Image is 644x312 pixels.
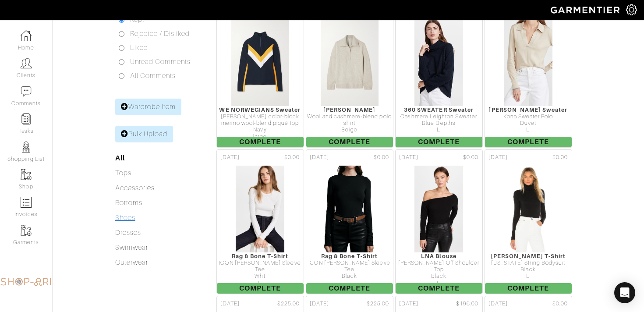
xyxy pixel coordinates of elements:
[626,4,637,15] img: gear-icon-white-bd11855cb880d31180b6d7d6211b90ccbf57a29d726f0c71d8c61bd08dd39cc2.png
[503,19,553,106] img: dTsFzK2qXQX2MJwxgN3ERD7o
[306,113,393,127] div: Wool and cashmere-blend polo shirt
[216,149,305,295] a: [DATE] $0.00 Rag & Bone T-Shirt ICON [PERSON_NAME] Sleeve Tee Wht L Complete
[306,260,393,273] div: ICON [PERSON_NAME] Sleeve Tee
[220,153,240,162] span: [DATE]
[394,2,484,149] a: [DATE] $0.00 360 SWEATER Sweater Cashmere Leighton Sweater Blue Depths L Complete
[310,153,329,162] span: [DATE]
[115,169,131,177] a: Tops
[463,153,478,162] span: $0.00
[217,127,304,133] div: Navy
[320,19,379,106] img: ZWvc8F5tvb6BnFWLpFJzLuiy
[284,153,300,162] span: $0.00
[217,134,304,140] div: large
[115,99,182,115] a: Wardrobe Item
[130,43,148,53] label: Liked
[217,106,304,113] div: WE NORWEGIANS Sweater
[220,300,240,308] span: [DATE]
[396,280,482,287] div: L
[21,197,32,208] img: orders-icon-0abe47150d42831381b5fb84f609e132dff9fe21cb692f30cb5eec754e2cba89.png
[115,126,173,142] a: Bulk Upload
[235,165,285,253] img: A6SWiASr36rBC76x9CLG4MzS
[484,149,573,295] a: [DATE] $0.00 [PERSON_NAME] T-Shirt [US_STATE] String Bodysuit Black L Complete
[115,259,148,266] a: Outerwear
[306,106,393,113] div: [PERSON_NAME]
[277,300,300,308] span: $225.00
[396,106,482,113] div: 360 SWEATER Sweater
[396,137,482,147] span: Complete
[485,106,572,113] div: [PERSON_NAME] Sweater
[130,71,176,81] label: All Comments
[396,260,482,273] div: [PERSON_NAME] Off Shoulder Top
[485,137,572,147] span: Complete
[502,165,554,253] img: 9e2kqQxZVmmj4j8qBv9rGGj5
[484,2,573,149] a: [DATE] $0.00 [PERSON_NAME] Sweater Kona Sweater Polo Duvet L Complete
[488,153,508,162] span: [DATE]
[306,253,393,259] div: Rag & Bone T-Shirt
[614,282,635,303] div: Open Intercom Messenger
[21,86,32,97] img: comment-icon-a0a6a9ef722e966f86d9cbdc48e553b5cf19dbc54f86b18d962a5391bc8f6eb6.png
[115,214,135,222] a: Shoes
[396,127,482,133] div: L
[396,113,482,120] div: Cashmere Leighton Sweater
[394,149,484,295] a: [DATE] $0.00 LNA Blouse [PERSON_NAME] Off Shoulder Top Black L Complete
[546,2,626,18] img: garmentier-logo-header-white-b43fb05a5012e4ada735d5af1a66efaba907eab6374d6393d1fbf88cb4ef424d.png
[115,229,141,237] a: Dresses
[374,153,389,162] span: $0.00
[306,280,393,287] div: L
[317,165,382,253] img: XWNwz3GCAdXUT8CjurUz1aFU
[306,127,393,133] div: Beige
[310,300,329,308] span: [DATE]
[414,165,464,253] img: D9Jq2h3zeG18tPicbuTuKhrZ
[217,283,304,294] span: Complete
[485,283,572,294] span: Complete
[485,113,572,120] div: Kona Sweater Polo
[130,28,190,39] label: Rejected / Disliked
[485,273,572,280] div: L
[217,260,304,273] div: ICON [PERSON_NAME] Sleeve Tee
[485,120,572,127] div: Duvet
[21,169,32,180] img: garments-icon-b7da505a4dc4fd61783c78ac3ca0ef83fa9d6f193b1c9dc38574b1d14d53ca28.png
[217,273,304,280] div: Wht
[399,153,418,162] span: [DATE]
[485,260,572,266] div: [US_STATE] String Bodysuit
[305,2,394,149] a: [DATE] $0.00 [PERSON_NAME] Wool and cashmere-blend polo shirt Beige L Complete
[21,58,32,69] img: clients-icon-6bae9207a08558b7cb47a8932f037763ab4055f8c8b6bfacd5dc20c3e0201464.png
[306,283,393,294] span: Complete
[367,300,389,308] span: $225.00
[552,300,568,308] span: $0.00
[396,253,482,259] div: LNA Blouse
[399,300,418,308] span: [DATE]
[115,184,155,192] a: Accessories
[130,14,145,25] label: Kept
[115,199,142,207] a: Bottoms
[217,280,304,287] div: L
[231,19,290,106] img: iJ5r3vPjvPEA6kUU6EEKaGkx
[115,244,148,252] a: Swimwear
[485,127,572,133] div: L
[414,19,464,106] img: 2ttPvfc7SzTVurtV8W43N1fw
[488,300,508,308] span: [DATE]
[21,113,32,124] img: reminder-icon-8004d30b9f0a5d33ae49ab947aed9ed385cf756f9e5892f1edd6e32f2345188e.png
[21,30,32,41] img: dashboard-icon-dbcd8f5a0b271acd01030246c82b418ddd0df26cd7fceb0bd07c9910d44c42f6.png
[396,283,482,294] span: Complete
[217,253,304,259] div: Rag & Bone T-Shirt
[21,142,32,152] img: stylists-icon-eb353228a002819b7ec25b43dbf5f0378dd9e0616d9560372ff212230b889e62.png
[217,113,304,127] div: [PERSON_NAME] color-block merino wool-blend piqué top
[396,120,482,127] div: Blue Depths
[305,149,394,295] a: [DATE] $0.00 Rag & Bone T-Shirt ICON [PERSON_NAME] Sleeve Tee Black L Complete
[552,153,568,162] span: $0.00
[217,137,304,147] span: Complete
[306,273,393,280] div: Black
[21,225,32,236] img: garments-icon-b7da505a4dc4fd61783c78ac3ca0ef83fa9d6f193b1c9dc38574b1d14d53ca28.png
[396,273,482,280] div: Black
[485,253,572,259] div: [PERSON_NAME] T-Shirt
[306,137,393,147] span: Complete
[115,154,125,162] a: All
[485,266,572,273] div: Black
[216,2,305,149] a: [DATE] $0.00 WE NORWEGIANS Sweater [PERSON_NAME] color-block merino wool-blend piqué top Navy lar...
[306,134,393,140] div: L
[456,300,478,308] span: $196.00
[130,57,191,67] label: Unread Comments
